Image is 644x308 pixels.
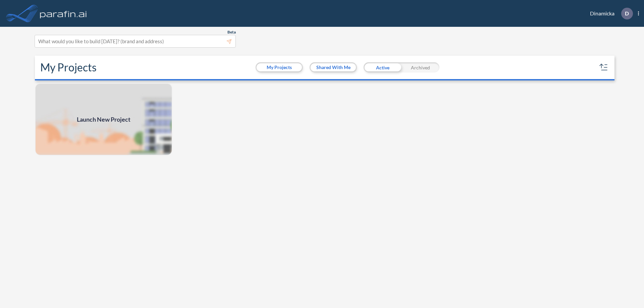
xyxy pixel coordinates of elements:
[364,62,401,72] div: Active
[35,83,172,156] img: add
[39,7,88,20] img: logo
[598,62,609,73] button: sort
[257,63,302,71] button: My Projects
[311,63,356,71] button: Shared With Me
[77,115,130,124] span: Launch New Project
[401,62,439,72] div: Archived
[35,83,172,156] a: Launch New Project
[625,10,629,16] p: D
[40,61,97,74] h2: My Projects
[227,29,236,35] span: Beta
[580,8,639,19] div: Dinamicka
